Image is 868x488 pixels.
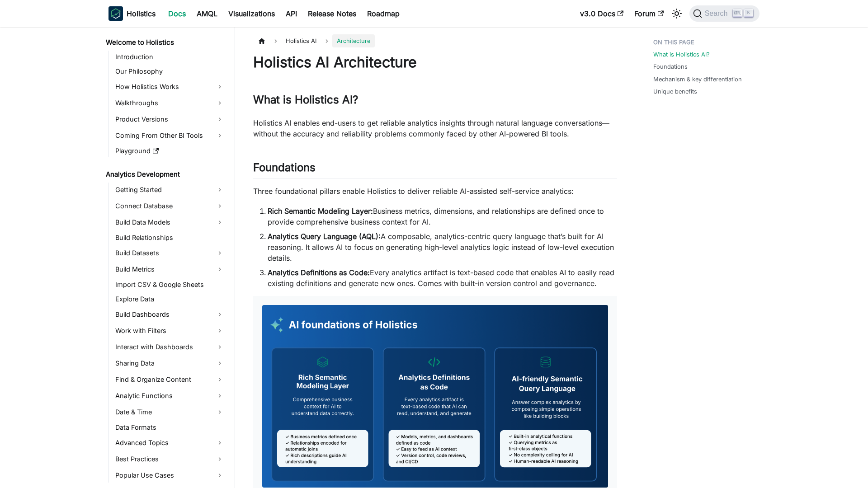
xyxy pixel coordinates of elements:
a: Docs [163,6,191,21]
strong: Analytics Query Language (AQL): [268,232,381,241]
a: Advanced Topics [113,436,227,450]
a: Connect Database [113,199,227,213]
a: v3.0 Docs [575,6,629,21]
nav: Breadcrumbs [253,34,617,47]
span: Holistics AI [281,34,321,47]
a: Our Philosophy [113,65,227,78]
li: Business metrics, dimensions, and relationships are defined once to provide comprehensive busines... [268,206,617,227]
a: Best Practices [113,452,227,466]
p: Holistics AI enables end-users to get reliable analytics insights through natural language conver... [253,117,617,139]
h1: Holistics AI Architecture [253,53,617,71]
b: Holistics [127,8,156,19]
button: Search (Ctrl+K) [689,5,759,22]
a: Playground [113,145,227,157]
a: Introduction [113,51,227,63]
a: AMQL [191,6,223,21]
a: Unique benefits [653,87,697,96]
a: HolisticsHolistics [108,6,156,21]
a: Find & Organize Content [113,372,227,387]
a: Interact with Dashboards [113,340,227,354]
button: Switch between dark and light mode (currently light mode) [670,6,684,21]
a: Explore Data [113,293,227,305]
a: Coming From Other BI Tools [113,128,227,143]
a: Visualizations [223,6,280,21]
a: Roadmap [362,6,405,21]
li: A composable, analytics-centric query language that’s built for AI reasoning. It allows AI to foc... [268,231,617,263]
a: Product Versions [113,112,227,127]
li: Every analytics artifact is text-based code that enables AI to easily read existing definitions a... [268,267,617,289]
img: Holistics [108,6,123,21]
span: Search [702,9,733,18]
h2: What is Holistics AI? [253,93,617,110]
a: Welcome to Holistics [103,36,227,49]
a: Walkthroughs [113,96,227,110]
a: Build Metrics [113,262,227,277]
a: How Holistics Works [113,80,227,94]
a: Foundations [653,62,688,71]
a: Analytics Development [103,168,227,181]
span: Architecture [332,34,375,47]
a: Mechanism & key differentiation [653,75,742,84]
h2: Foundations [253,161,617,178]
p: Three foundational pillars enable Holistics to deliver reliable AI-assisted self-service analytics: [253,186,617,197]
a: Work with Filters [113,324,227,338]
a: Home page [253,34,270,47]
a: Sharing Data [113,356,227,371]
kbd: K [744,9,753,17]
a: Build Dashboards [113,307,227,322]
nav: Docs sidebar [99,27,235,488]
img: AI Foundations [262,305,608,488]
a: What is Holistics AI? [653,50,710,59]
a: Date & Time [113,405,227,419]
a: Build Datasets [113,246,227,260]
a: Data Formats [113,421,227,434]
a: Build Relationships [113,231,227,244]
a: Build Data Models [113,215,227,230]
a: Import CSV & Google Sheets [113,278,227,291]
a: Popular Use Cases [113,468,227,483]
a: Getting Started [113,183,227,197]
strong: Rich Semantic Modeling Layer: [268,206,373,216]
a: Analytic Functions [113,389,227,403]
a: API [280,6,302,21]
a: Release Notes [302,6,362,21]
strong: Analytics Definitions as Code: [268,268,370,277]
a: Forum [629,6,669,21]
